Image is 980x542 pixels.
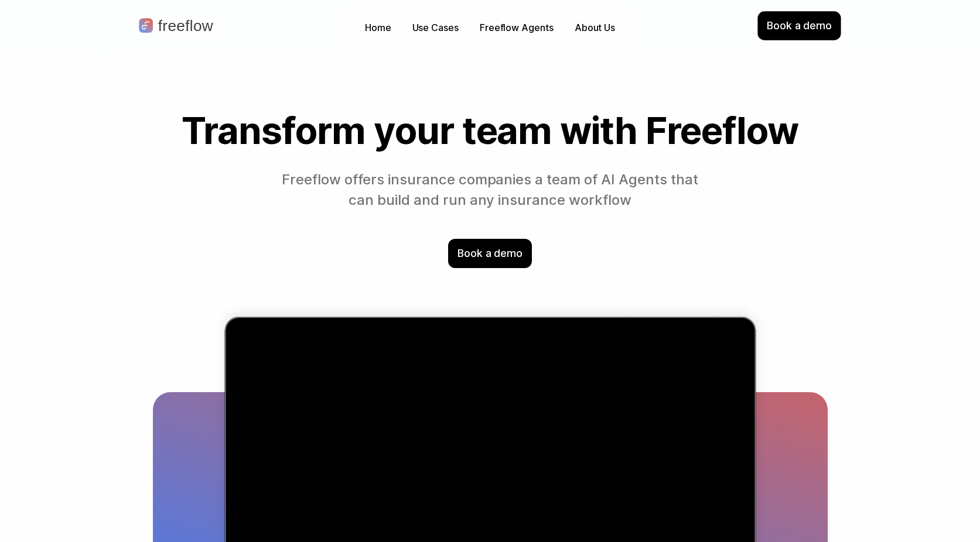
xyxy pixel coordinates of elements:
[153,110,828,151] h1: Transform your team with Freeflow
[448,239,532,268] div: Book a demo
[158,18,213,33] p: freeflow
[758,11,841,40] div: Book a demo
[480,21,554,35] p: Freeflow Agents
[412,21,459,35] p: Use Cases
[457,246,523,261] p: Book a demo
[767,18,832,33] p: Book a demo
[569,19,621,37] a: About Us
[276,170,704,211] p: Freeflow offers insurance companies a team of AI Agents that can build and run any insurance work...
[407,19,465,37] button: Use Cases
[365,21,391,35] p: Home
[575,21,615,35] p: About Us
[474,19,559,37] a: Freeflow Agents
